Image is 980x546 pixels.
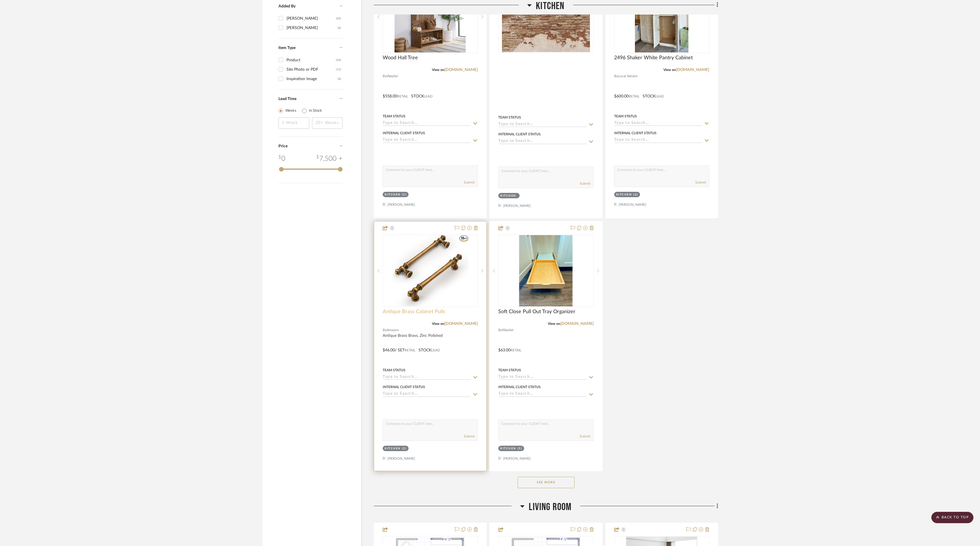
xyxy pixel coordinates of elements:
span: Price [278,144,288,148]
div: (1) [402,193,407,197]
div: Team Status [383,114,405,119]
input: 20+ Weeks [312,117,343,129]
input: Type to Search… [383,375,471,380]
img: Antique Brass Cabinet Pulls [392,235,469,306]
a: [DOMAIN_NAME] [444,68,478,72]
button: Submit [695,180,706,185]
div: Kitchen [385,193,401,197]
div: 0 [278,154,285,164]
span: View on [432,68,444,72]
span: Living Room [529,501,571,513]
div: Team Status [498,115,521,120]
span: By [383,327,387,333]
span: Lead Time [278,97,296,101]
label: Weeks [285,108,296,114]
span: 2496 Shaker White Pantry Cabinet [614,55,693,61]
button: Submit [464,434,475,439]
div: Kitchen [500,194,516,198]
div: Team Status [498,368,521,373]
span: View on [432,322,444,325]
div: (5) [518,447,522,451]
span: By [383,74,387,79]
span: View on [548,322,560,325]
scroll-to-top-button: BACK TO TOP [931,512,973,523]
div: Product [286,56,336,65]
div: (65) [336,14,341,23]
span: Item Type [278,46,296,50]
button: See More [518,477,575,488]
input: Type to Search… [614,138,702,143]
div: Internal Client Status [498,132,541,137]
span: View on [663,68,676,72]
a: [DOMAIN_NAME] [676,68,709,72]
span: Local Vendor [618,74,638,79]
div: Site Photo or PDF [286,65,336,74]
div: [PERSON_NAME] [286,23,338,32]
button: Submit [580,181,591,186]
div: Team Status [383,368,405,373]
input: Type to Search… [383,138,471,143]
div: Kitchen [616,193,632,197]
span: Wood Hall Tree [383,55,418,61]
span: Wayfair [502,327,514,333]
div: (6) [338,23,341,32]
div: Internal Client Status [383,131,425,136]
div: Internal Client Status [383,384,425,390]
div: Team Status [614,114,637,119]
input: Type to Search… [383,121,471,126]
div: (2) [402,447,407,451]
div: Inspiration Image [286,74,338,83]
button: Submit [464,180,475,185]
label: In Stock [309,108,322,114]
span: By [498,327,502,333]
div: (54) [336,56,341,65]
img: Soft Close Pull Out Tray Organizer [510,235,581,306]
input: Type to Search… [498,375,587,380]
div: (2) [633,193,638,197]
div: Kitchen [385,447,401,451]
a: [DOMAIN_NAME] [444,322,478,326]
div: [PERSON_NAME] [286,14,336,23]
div: (6) [338,74,341,83]
div: 0 [383,235,477,307]
span: Added By [278,4,296,8]
input: Type to Search… [498,122,587,127]
div: Internal Client Status [498,384,541,390]
input: Type to Search… [498,139,587,144]
input: Type to Search… [614,121,702,126]
div: (11) [336,65,341,74]
span: Wayfair [387,74,398,79]
span: Soft Close Pull Out Tray Organizer [498,309,575,315]
div: 7,500 + [316,154,343,164]
input: Type to Search… [383,392,471,397]
a: [DOMAIN_NAME] [560,322,594,326]
span: Antique Brass Cabinet Pulls [383,309,445,315]
input: Type to Search… [498,392,587,397]
div: Internal Client Status [614,131,657,136]
span: Amazon [387,327,399,333]
input: 1 Week [278,117,309,129]
button: Submit [580,434,591,439]
span: By [614,74,618,79]
div: Kitchen [500,447,516,451]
